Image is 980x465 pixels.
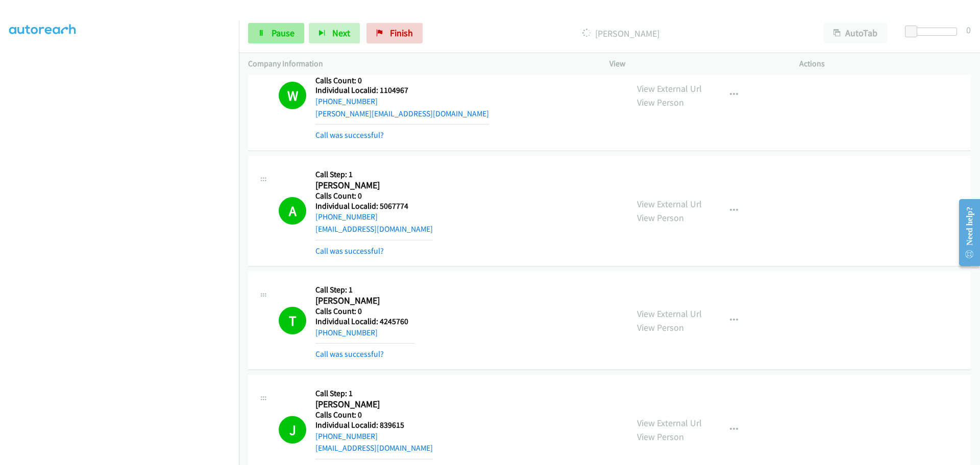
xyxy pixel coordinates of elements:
a: View External Url [637,417,702,429]
div: Delay between calls (in seconds) [910,28,957,36]
p: View [609,58,781,70]
h5: Individual Localid: 839615 [315,420,433,430]
a: Pause [248,23,304,43]
h5: Call Step: 1 [315,169,433,180]
a: [PERSON_NAME][EMAIL_ADDRESS][DOMAIN_NAME] [315,109,489,118]
a: [EMAIL_ADDRESS][DOMAIN_NAME] [315,224,433,234]
h5: Calls Count: 0 [315,76,489,86]
div: 0 [966,23,971,37]
h5: Calls Count: 0 [315,191,433,201]
h1: J [279,416,306,444]
h5: Calls Count: 0 [315,306,415,316]
a: [PHONE_NUMBER] [315,212,378,222]
a: [EMAIL_ADDRESS][DOMAIN_NAME] [315,443,433,453]
p: [PERSON_NAME] [436,27,805,40]
a: View External Url [637,198,702,210]
span: Pause [272,27,295,39]
p: Company Information [248,58,591,70]
p: Actions [799,58,971,70]
h5: Individual Localid: 5067774 [315,201,433,211]
a: View Person [637,322,684,333]
h2: [PERSON_NAME] [315,399,415,410]
h2: [PERSON_NAME] [315,295,415,307]
a: Finish [366,23,423,43]
a: [PHONE_NUMBER] [315,328,378,337]
a: [PHONE_NUMBER] [315,96,378,106]
span: Next [332,27,350,39]
a: View Person [637,212,684,224]
a: View Person [637,431,684,443]
iframe: Resource Center [950,192,980,273]
h5: Call Step: 1 [315,285,415,295]
h5: Calls Count: 0 [315,410,433,420]
h1: T [279,307,306,334]
h5: Call Step: 1 [315,388,433,399]
a: View Person [637,96,684,108]
a: View External Url [637,308,702,320]
button: AutoTab [824,23,887,43]
h5: Individual Localid: 1104967 [315,85,489,95]
h2: [PERSON_NAME] [315,180,415,191]
a: Call was successful? [315,246,384,256]
a: Call was successful? [315,130,384,140]
a: View External Url [637,83,702,94]
button: Next [309,23,360,43]
a: [PHONE_NUMBER] [315,431,378,441]
h1: W [279,82,306,109]
span: Finish [390,27,413,39]
h1: A [279,197,306,225]
h5: Individual Localid: 4245760 [315,316,415,327]
a: Call was successful? [315,349,384,359]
